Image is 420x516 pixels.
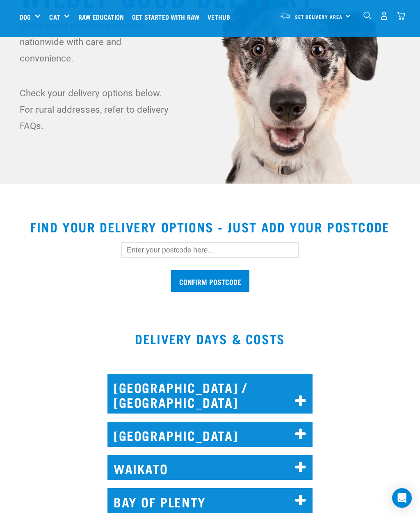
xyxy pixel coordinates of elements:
[380,11,388,20] img: user.png
[280,12,291,19] img: van-moving.png
[76,0,130,33] a: Raw Education
[205,0,236,33] a: Vethub
[20,85,172,134] p: Check your delivery options below. For rural addresses, refer to delivery FAQs.
[20,12,31,22] a: Dog
[363,11,371,19] img: home-icon-1@2x.png
[171,270,249,292] input: Confirm postcode
[392,488,412,508] div: Open Intercom Messenger
[397,11,405,20] img: home-icon@2x.png
[20,17,172,66] p: Wildly good nutrition delivered nationwide with care and convenience.
[49,12,59,22] a: Cat
[121,242,299,258] input: Enter your postcode here...
[295,15,342,18] span: Set Delivery Area
[130,0,205,33] a: Get started with Raw
[107,455,313,480] h2: WAIKATO
[10,219,410,234] h2: Find your delivery options - just add your postcode
[107,374,313,414] h2: [GEOGRAPHIC_DATA] / [GEOGRAPHIC_DATA]
[107,422,313,447] h2: [GEOGRAPHIC_DATA]
[107,488,313,513] h2: BAY OF PLENTY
